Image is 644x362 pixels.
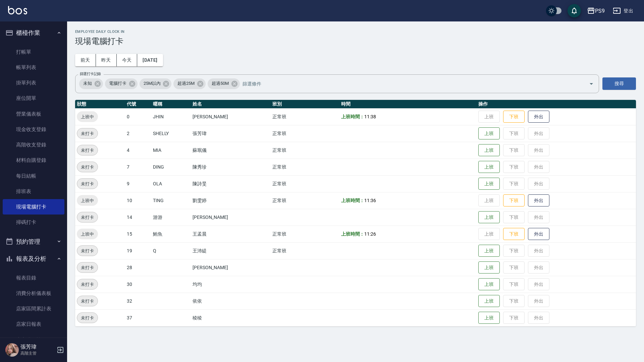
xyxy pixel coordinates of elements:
[271,242,339,259] td: 正常班
[191,192,271,209] td: 劉雯婷
[503,228,525,240] button: 下班
[151,242,191,259] td: Q
[503,194,525,207] button: 下班
[151,192,191,209] td: TING
[478,144,500,157] button: 上班
[125,108,151,125] td: 0
[75,37,636,46] h3: 現場電腦打卡
[191,100,271,109] th: 姓名
[5,343,19,357] img: Person
[8,6,27,14] img: Logo
[478,245,500,257] button: 上班
[105,78,138,89] div: 電腦打卡
[191,108,271,125] td: [PERSON_NAME]
[478,127,500,140] button: 上班
[125,100,151,109] th: 代號
[528,111,549,123] button: 外出
[3,184,64,199] a: 排班表
[191,259,271,276] td: [PERSON_NAME]
[173,78,206,89] div: 超過25M
[77,281,98,288] span: 未打卡
[191,175,271,192] td: 陳詩旻
[125,242,151,259] td: 19
[271,175,339,192] td: 正常班
[602,77,636,90] button: 搜尋
[20,344,55,350] h5: 張芳瑋
[3,44,64,60] a: 打帳單
[3,286,64,301] a: 消費分析儀表板
[478,211,500,224] button: 上班
[3,24,64,42] button: 櫃檯作業
[79,78,103,89] div: 未知
[75,54,96,66] button: 前天
[77,164,98,171] span: 未打卡
[271,226,339,242] td: 正常班
[208,78,240,89] div: 超過50M
[151,108,191,125] td: JHIN
[3,75,64,90] a: 掛單列表
[151,125,191,142] td: SHELLY
[77,264,98,271] span: 未打卡
[341,114,365,119] b: 上班時間：
[77,130,98,137] span: 未打卡
[3,233,64,250] button: 預約管理
[80,71,101,76] label: 篩選打卡記錄
[568,4,581,17] button: save
[3,199,64,215] a: 現場電腦打卡
[208,80,233,87] span: 超過50M
[117,54,138,66] button: 今天
[478,161,500,173] button: 上班
[341,198,365,203] b: 上班時間：
[77,231,98,238] span: 上班中
[151,226,191,242] td: 鮪魚
[191,309,271,326] td: 稜稜
[125,209,151,226] td: 14
[3,250,64,267] button: 報表及分析
[271,142,339,159] td: 正常班
[191,159,271,175] td: 陳秀珍
[3,122,64,137] a: 現金收支登錄
[77,247,98,254] span: 未打卡
[271,192,339,209] td: 正常班
[339,100,477,109] th: 時間
[125,293,151,309] td: 32
[3,316,64,332] a: 店家日報表
[528,228,549,240] button: 外出
[271,108,339,125] td: 正常班
[77,214,98,221] span: 未打卡
[595,7,605,15] div: PS9
[3,215,64,230] a: 掃碼打卡
[77,180,98,187] span: 未打卡
[341,231,365,237] b: 上班時間：
[478,278,500,291] button: 上班
[191,242,271,259] td: 王沛緹
[140,80,165,87] span: 25M以內
[77,147,98,154] span: 未打卡
[20,350,55,356] p: 高階主管
[478,178,500,190] button: 上班
[77,314,98,321] span: 未打卡
[364,114,376,119] span: 11:38
[3,106,64,122] a: 營業儀表板
[151,142,191,159] td: MIA
[191,125,271,142] td: 張芳瑋
[478,295,500,307] button: 上班
[125,276,151,293] td: 30
[151,100,191,109] th: 暱稱
[478,312,500,324] button: 上班
[3,270,64,286] a: 報表目錄
[3,60,64,75] a: 帳單列表
[105,80,130,87] span: 電腦打卡
[271,159,339,175] td: 正常班
[77,197,98,204] span: 上班中
[151,209,191,226] td: 游游
[96,54,117,66] button: 昨天
[586,78,597,89] button: Open
[528,194,549,207] button: 外出
[610,5,636,17] button: 登出
[151,159,191,175] td: DING
[137,54,163,66] button: [DATE]
[364,231,376,237] span: 11:26
[77,113,98,120] span: 上班中
[75,100,125,109] th: 狀態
